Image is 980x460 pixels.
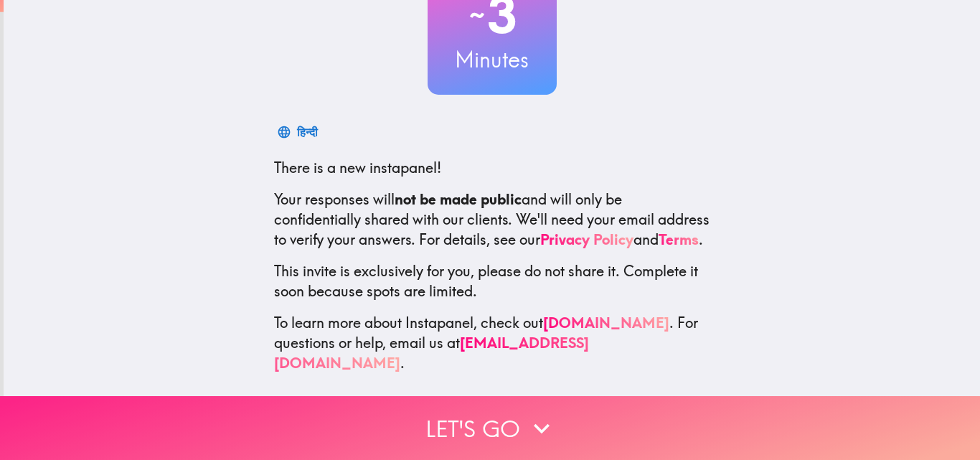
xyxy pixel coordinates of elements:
[274,118,324,146] button: हिन्दी
[297,122,318,142] div: हिन्दी
[274,159,441,177] span: There is a new instapanel!
[540,230,633,248] a: Privacy Policy
[274,261,710,301] p: This invite is exclusively for you, please do not share it. Complete it soon because spots are li...
[395,190,522,208] b: not be made public
[274,334,589,372] a: [EMAIL_ADDRESS][DOMAIN_NAME]
[274,189,710,250] p: Your responses will and will only be confidentially shared with our clients. We'll need your emai...
[428,44,557,75] h3: Minutes
[543,314,669,332] a: [DOMAIN_NAME]
[659,230,699,248] a: Terms
[274,313,710,373] p: To learn more about Instapanel, check out . For questions or help, email us at .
